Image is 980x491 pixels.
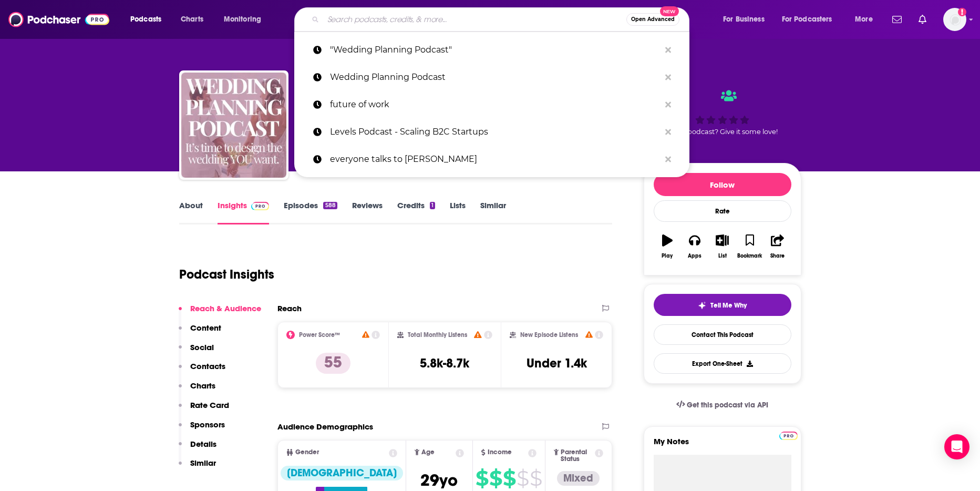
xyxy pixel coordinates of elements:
[190,400,229,410] p: Rate Card
[295,449,319,456] span: Gender
[654,436,791,455] label: My Notes
[480,200,506,224] a: Similar
[503,470,515,487] span: $
[181,73,286,178] img: Wedding Planning Podcast
[476,470,488,487] span: $
[190,361,225,371] p: Contacts
[718,253,727,259] div: List
[710,301,747,310] span: Tell Me Why
[294,91,689,118] a: future of work
[294,118,689,146] a: Levels Podcast - Scaling B2C Startups
[855,12,873,27] span: More
[323,202,337,209] div: 588
[687,401,768,410] span: Get this podcast via API
[190,439,216,449] p: Details
[179,303,261,323] button: Reach & Audience
[527,355,587,371] h3: Under 1.4k
[352,200,383,224] a: Reviews
[662,253,673,259] div: Play
[251,202,270,210] img: Podchaser Pro
[190,342,214,352] p: Social
[179,267,274,282] h1: Podcast Insights
[681,228,708,265] button: Apps
[698,301,706,310] img: tell me why sparkle
[190,303,261,313] p: Reach & Audience
[179,200,203,224] a: About
[179,439,216,458] button: Details
[294,146,689,173] a: everyone talks to [PERSON_NAME]
[179,458,216,477] button: Similar
[323,11,626,28] input: Search podcasts, credits, & more...
[631,17,675,22] span: Open Advanced
[737,253,762,259] div: Bookmark
[224,12,261,27] span: Monitoring
[943,8,966,31] button: Show profile menu
[764,228,791,265] button: Share
[530,470,542,487] span: $
[218,200,270,224] a: InsightsPodchaser Pro
[779,430,798,440] a: Pro website
[914,11,931,28] a: Show notifications dropdown
[294,36,689,64] a: "Wedding Planning Podcast"
[708,228,736,265] button: List
[654,294,791,316] button: tell me why sparkleTell Me Why
[736,228,764,265] button: Bookmark
[520,331,578,339] h2: New Episode Listens
[654,353,791,374] button: Export One-Sheet
[179,323,221,342] button: Content
[277,303,302,313] h2: Reach
[397,200,435,224] a: Credits1
[174,11,210,28] a: Charts
[316,353,350,374] p: 55
[179,420,225,439] button: Sponsors
[944,434,969,459] div: Open Intercom Messenger
[181,12,203,27] span: Charts
[130,12,161,27] span: Podcasts
[330,118,660,146] p: Levels Podcast - Scaling B2C Startups
[782,12,832,27] span: For Podcasters
[943,8,966,31] span: Logged in as mijal
[281,466,403,480] div: [DEMOGRAPHIC_DATA]
[216,11,275,28] button: open menu
[430,202,435,209] div: 1
[654,228,681,265] button: Play
[775,11,848,28] button: open menu
[123,11,175,28] button: open menu
[190,420,225,429] p: Sponsors
[421,449,435,456] span: Age
[190,381,215,391] p: Charts
[179,381,215,400] button: Charts
[179,342,214,362] button: Social
[179,361,225,381] button: Contacts
[660,6,679,16] span: New
[330,36,660,64] p: "Wedding Planning Podcast"
[284,200,337,224] a: Episodes588
[304,7,699,32] div: Search podcasts, credits, & more...
[626,13,679,26] button: Open AdvancedNew
[330,64,660,91] p: Wedding Planning Podcast
[408,331,467,339] h2: Total Monthly Listens
[330,146,660,173] p: everyone talks to liz claman
[179,400,229,420] button: Rate Card
[299,331,340,339] h2: Power Score™
[8,9,109,29] img: Podchaser - Follow, Share and Rate Podcasts
[557,471,600,486] div: Mixed
[958,8,966,16] svg: Add a profile image
[644,80,801,145] div: Good podcast? Give it some love!
[654,200,791,222] div: Rate
[888,11,906,28] a: Show notifications dropdown
[779,432,798,440] img: Podchaser Pro
[420,355,469,371] h3: 5.8k-8.7k
[488,449,512,456] span: Income
[561,449,593,463] span: Parental Status
[277,422,373,432] h2: Audience Demographics
[688,253,702,259] div: Apps
[654,173,791,196] button: Follow
[723,12,765,27] span: For Business
[517,470,529,487] span: $
[716,11,778,28] button: open menu
[848,11,886,28] button: open menu
[943,8,966,31] img: User Profile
